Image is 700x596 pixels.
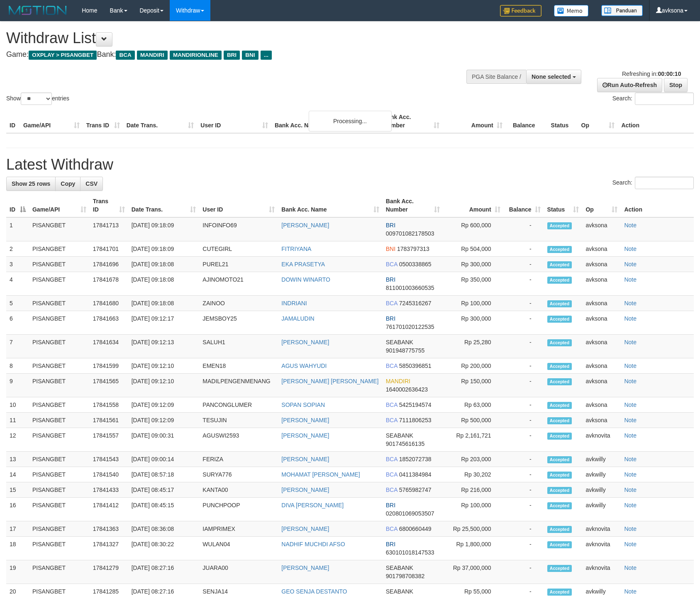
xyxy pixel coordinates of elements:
td: MADILPENGENMENANG [199,374,278,397]
th: Bank Acc. Number: activate to sort column ascending [383,194,443,217]
td: 17841565 [90,374,128,397]
td: ZAINOO [199,296,278,311]
span: BCA [386,401,398,408]
span: Accepted [547,378,572,385]
td: Rp 350,000 [443,272,504,296]
th: Bank Acc. Number [380,109,443,133]
div: Processing... [309,111,392,131]
a: CSV [80,177,103,191]
span: Accepted [547,526,572,533]
td: PISANGBET [29,452,90,467]
td: 4 [6,272,29,296]
span: Copy 6800660449 to clipboard [399,525,432,532]
td: 10 [6,397,29,413]
td: [DATE] 09:00:31 [128,428,200,452]
td: 17841557 [90,428,128,452]
span: BCA [386,471,398,478]
span: OXPLAY > PISANGBET [29,51,97,60]
span: BRI [386,222,395,229]
th: Game/API: activate to sort column ascending [29,194,90,217]
td: 3 [6,257,29,272]
td: SALUH1 [199,335,278,358]
span: Accepted [547,316,572,323]
td: - [504,257,544,272]
td: JEMSBOY25 [199,311,278,335]
th: Amount [443,109,506,133]
td: 17841678 [90,272,128,296]
strong: 00:00:10 [658,71,681,77]
td: Rp 1,800,000 [443,537,504,560]
td: [DATE] 08:36:08 [128,521,200,537]
td: 17841433 [90,482,128,498]
span: Accepted [547,402,572,409]
h1: Latest Withdraw [6,156,694,173]
td: [DATE] 09:12:17 [128,311,200,335]
td: avkwilly [582,467,621,482]
td: [DATE] 09:18:08 [128,257,200,272]
td: avksona [582,397,621,413]
td: [DATE] 09:00:14 [128,452,200,467]
td: Rp 25,280 [443,335,504,358]
td: PISANGBET [29,560,90,584]
span: Accepted [547,487,572,494]
span: Copy 5850396851 to clipboard [399,362,432,369]
td: - [504,374,544,397]
a: [PERSON_NAME] [281,564,329,571]
span: BCA [386,456,398,462]
span: MANDIRIONLINE [170,51,222,60]
td: PISANGBET [29,296,90,311]
th: Trans ID: activate to sort column ascending [90,194,128,217]
td: 18 [6,537,29,560]
td: AJINOMOTO21 [199,272,278,296]
td: 17 [6,521,29,537]
td: avksona [582,358,621,374]
td: 8 [6,358,29,374]
span: Copy 5425194574 to clipboard [399,401,432,408]
span: Accepted [547,417,572,424]
a: NADHIF MUCHDI AFSO [281,541,345,547]
td: avknovita [582,521,621,537]
span: Copy 1640002636423 to clipboard [386,386,428,393]
td: 16 [6,498,29,521]
td: CUTEGIRL [199,241,278,257]
span: Copy 0500338865 to clipboard [399,261,432,268]
a: DIVA [PERSON_NAME] [281,502,344,508]
a: Note [624,362,637,369]
span: Accepted [547,261,572,268]
span: Copy 901948775755 to clipboard [386,347,424,354]
td: PISANGBET [29,217,90,241]
td: Rp 100,000 [443,296,504,311]
td: 17841634 [90,335,128,358]
a: Note [624,261,637,268]
a: Note [624,432,637,439]
td: PISANGBET [29,397,90,413]
th: Date Trans. [123,109,198,133]
td: 17841599 [90,358,128,374]
span: BCA [386,417,398,423]
img: Button%20Memo.svg [554,5,589,17]
th: Action [621,194,694,217]
td: - [504,241,544,257]
td: INFOINFO69 [199,217,278,241]
a: Note [624,401,637,408]
span: Copy [61,180,75,187]
span: BRI [386,502,395,508]
span: MANDIRI [386,378,410,384]
td: avkwilly [582,482,621,498]
td: - [504,272,544,296]
td: avknovita [582,428,621,452]
td: avksona [582,296,621,311]
label: Show entries [6,92,69,105]
td: avksona [582,413,621,428]
td: - [504,358,544,374]
td: [DATE] 08:45:15 [128,498,200,521]
td: 17841540 [90,467,128,482]
td: 9 [6,374,29,397]
td: [DATE] 08:27:16 [128,560,200,584]
td: Rp 30,202 [443,467,504,482]
td: PUREL21 [199,257,278,272]
span: Copy 7111806253 to clipboard [399,417,432,423]
td: [DATE] 09:12:09 [128,413,200,428]
td: - [504,413,544,428]
td: - [504,537,544,560]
